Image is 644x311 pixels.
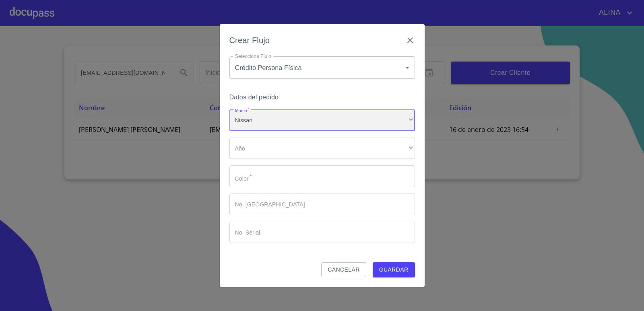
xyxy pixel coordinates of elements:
[229,92,415,103] h6: Datos del pedido
[229,138,415,159] div: ​
[229,34,270,47] h6: Crear Flujo
[373,262,415,277] button: Guardar
[229,56,415,79] div: Crédito Persona Física
[328,265,359,275] span: Cancelar
[379,265,409,275] span: Guardar
[321,262,366,277] button: Cancelar
[229,109,415,131] div: Nissan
